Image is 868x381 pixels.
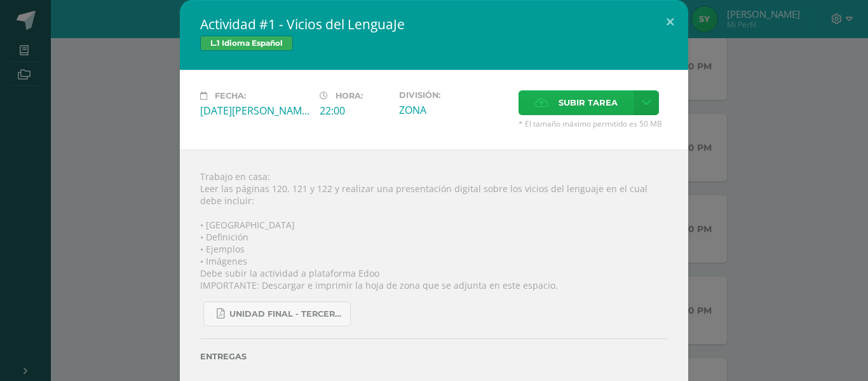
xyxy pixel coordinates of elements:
div: 22:00 [320,104,389,118]
span: Hora: [336,91,363,100]
label: División: [399,90,508,100]
div: [DATE][PERSON_NAME] [200,104,309,118]
label: Entregas [200,352,668,361]
span: UNIDAD FINAL - TERCERO BASICO A-B-C.pdf [229,309,344,319]
span: Fecha: [215,91,246,100]
span: Subir tarea [559,91,618,114]
span: L.1 Idioma Español [200,36,293,51]
div: ZONA [399,103,508,117]
a: UNIDAD FINAL - TERCERO BASICO A-B-C.pdf [203,301,351,326]
h2: Actividad #1 - Vicios del LenguaJe [200,15,668,33]
span: * El tamaño máximo permitido es 50 MB [519,118,668,129]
